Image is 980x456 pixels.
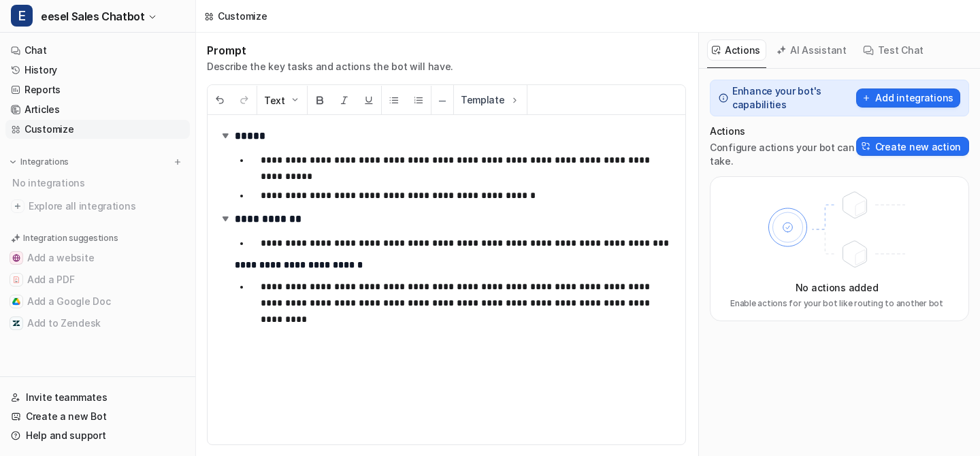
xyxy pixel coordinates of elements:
[5,100,190,119] a: Articles
[5,291,190,312] button: Add a Google DocAdd a Google Doc
[5,388,190,407] a: Invite teammates
[431,86,453,115] button: ─
[796,280,879,295] p: No actions added
[5,426,190,445] a: Help and support
[23,232,118,244] p: Integration suggestions
[289,95,300,105] img: Dropdown Down Arrow
[11,5,33,27] span: E
[363,95,374,105] img: Underline
[218,9,267,23] div: Customize
[856,137,969,156] button: Create new action
[339,95,350,105] img: Italic
[308,86,332,115] button: Bold
[5,80,190,99] a: Reports
[858,39,930,61] button: Test Chat
[239,95,250,105] img: Redo
[12,319,20,327] img: Add to Zendesk
[730,297,943,310] p: Enable actions for your bot like routing to another bot
[5,312,190,334] button: Add to ZendeskAdd to Zendesk
[509,95,520,105] img: Template
[173,157,182,167] img: menu_add.svg
[12,276,20,284] img: Add a PDF
[732,84,852,112] p: Enhance your bot's capabilities
[5,269,190,291] button: Add a PDFAdd a PDF
[29,195,184,217] span: Explore all integrations
[11,199,24,213] img: explore all integrations
[5,155,73,169] button: Integrations
[207,60,453,74] p: Describe the key tasks and actions the bot will have.
[214,95,225,105] img: Undo
[710,125,856,138] p: Actions
[12,254,20,262] img: Add a website
[413,95,424,105] img: Ordered List
[314,95,325,105] img: Bold
[257,86,307,115] button: Text
[218,212,232,225] img: expand-arrow.svg
[5,61,190,80] a: History
[332,86,357,115] button: Italic
[357,86,381,115] button: Underline
[232,86,257,115] button: Redo
[382,86,406,115] button: Unordered List
[5,407,190,426] a: Create a new Bot
[5,197,190,216] a: Explore all integrations
[8,172,190,194] div: No integrations
[772,39,853,61] button: AI Assistant
[5,41,190,60] a: Chat
[406,86,431,115] button: Ordered List
[207,44,453,57] h1: Prompt
[710,141,856,168] p: Configure actions your bot can take.
[389,95,399,105] img: Unordered List
[218,129,232,142] img: expand-arrow.svg
[5,120,190,139] a: Customize
[856,88,960,108] button: Add integrations
[707,39,766,61] button: Actions
[20,157,69,167] p: Integrations
[5,247,190,269] button: Add a websiteAdd a website
[12,297,20,306] img: Add a Google Doc
[8,157,18,167] img: expand menu
[454,85,527,114] button: Template
[862,142,871,151] img: Create action
[208,86,232,115] button: Undo
[41,7,144,26] span: eesel Sales Chatbot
